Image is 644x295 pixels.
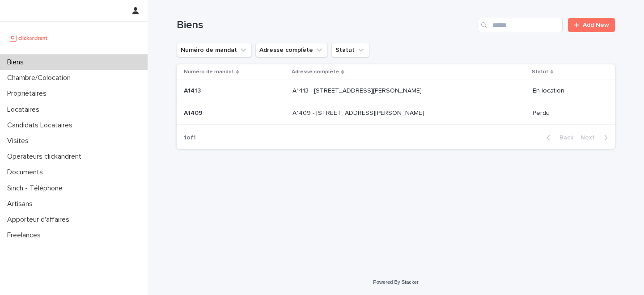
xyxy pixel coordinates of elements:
[580,135,600,141] span: Next
[255,43,328,57] button: Adresse complète
[177,80,615,102] tr: A1413A1413 A1413 - [STREET_ADDRESS][PERSON_NAME]A1413 - [STREET_ADDRESS][PERSON_NAME] En location
[478,18,563,32] input: Search
[177,127,203,149] p: 1 of 1
[4,184,70,193] p: Sinch - Téléphone
[184,67,234,77] p: Numéro de mandat
[4,89,54,98] p: Propriétaires
[4,200,40,208] p: Artisans
[4,58,31,67] p: Biens
[539,134,577,142] button: Back
[4,121,80,130] p: Candidats Locataires
[583,22,609,28] span: Add New
[4,105,47,114] p: Locataires
[4,74,78,82] p: Chambre/Colocation
[177,43,252,57] button: Numéro de mandat
[4,137,36,145] p: Visites
[554,135,573,141] span: Back
[533,110,601,117] p: Perdu
[292,67,339,77] p: Adresse complète
[177,19,474,32] h1: Biens
[4,168,50,177] p: Documents
[373,279,418,285] a: Powered By Stacker
[4,215,76,224] p: Apporteur d'affaires
[577,134,615,142] button: Next
[532,67,548,77] p: Statut
[568,18,615,32] a: Add New
[177,102,615,125] tr: A1409A1409 A1409 - [STREET_ADDRESS][PERSON_NAME]A1409 - [STREET_ADDRESS][PERSON_NAME] Perdu
[4,152,89,161] p: Operateurs clickandrent
[4,231,48,240] p: Freelances
[184,108,204,117] p: A1409
[292,85,424,95] p: A1413 - 38 Rue Jules Vallès, Évry-Courcouronnes 91000
[331,43,369,57] button: Statut
[533,87,601,95] p: En location
[184,85,203,95] p: A1413
[292,108,426,117] p: A1409 - 38 Rue Jules Vallès, Évry-Courcouronnes 91000
[7,29,51,47] img: UCB0brd3T0yccxBKYDjQ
